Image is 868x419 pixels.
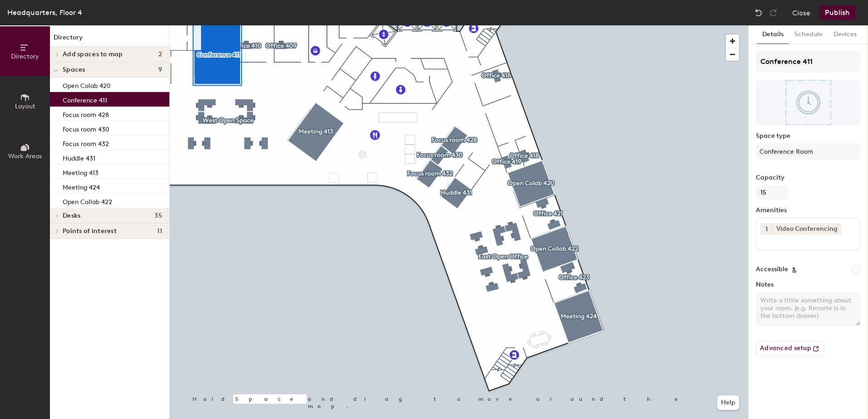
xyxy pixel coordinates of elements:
p: Open Collab 422 [63,195,112,206]
p: Focus room 430 [63,123,109,133]
span: 11 [157,228,162,235]
label: Accessible [756,266,788,273]
button: Details [757,25,789,44]
label: Capacity [756,174,861,181]
span: Spaces [63,66,85,73]
div: Video Conferencing [772,223,841,235]
p: Huddle 431 [63,152,95,162]
span: Points of interest [63,228,117,235]
span: Directory [11,53,39,60]
p: Meeting 424 [63,181,100,191]
h1: Directory [50,33,169,47]
button: Schedule [789,25,828,44]
span: Add spaces to map [63,51,123,58]
p: Conference 411 [63,94,107,104]
button: Publish [819,5,855,20]
img: Undo [754,8,763,17]
span: Layout [15,102,35,110]
button: 1 [760,223,772,235]
label: Notes [756,281,861,288]
button: Devices [828,25,862,44]
p: Focus room 432 [63,137,109,148]
button: Help [717,395,739,410]
button: Conference Room [756,143,861,160]
span: 9 [158,66,162,73]
p: Meeting 413 [63,166,99,177]
span: Work Areas [8,152,42,160]
p: Focus room 428 [63,108,109,119]
p: Open Colab 420 [63,79,111,90]
button: Advanced setup [756,341,824,356]
label: Space type [756,132,861,140]
img: Redo [769,8,778,17]
label: Amenities [756,207,861,214]
button: Close [792,5,810,20]
span: 35 [154,212,162,219]
span: 1 [765,224,768,234]
div: Headquarters, Floor 4 [7,7,82,18]
span: Desks [63,212,80,219]
img: The space named Conference 411 [756,80,861,125]
span: 2 [158,51,162,58]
